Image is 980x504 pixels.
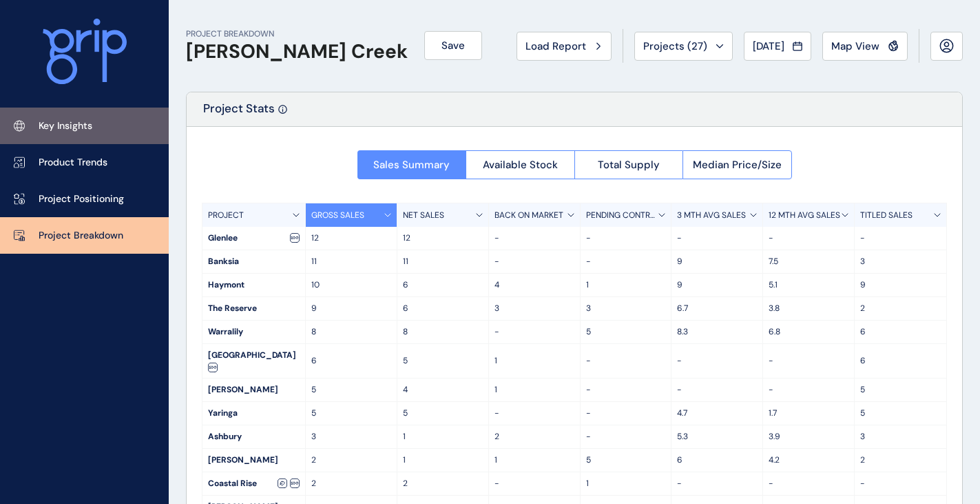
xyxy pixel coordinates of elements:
[311,232,391,244] p: 12
[311,210,364,221] p: GROSS SALES
[494,454,574,466] p: 1
[311,478,391,490] p: 2
[643,39,707,53] span: Projects ( 27 )
[494,210,563,221] p: BACK ON MARKET
[373,158,450,172] span: Sales Summary
[586,256,666,268] p: -
[202,449,305,472] div: [PERSON_NAME]
[311,326,391,338] p: 8
[186,40,408,63] h1: [PERSON_NAME] Creek
[586,431,666,443] p: -
[494,384,574,396] p: 1
[39,119,92,133] p: Key Insights
[769,210,840,221] p: 12 MTH AVG SALES
[525,39,586,53] span: Load Report
[202,321,305,343] div: Warralily
[483,158,558,172] span: Available Stock
[403,303,483,314] p: 6
[860,407,941,419] p: 5
[860,431,941,443] p: 3
[311,355,391,367] p: 6
[860,279,941,291] p: 9
[598,158,660,172] span: Total Supply
[769,232,848,244] p: -
[677,407,757,419] p: 4.7
[202,472,305,495] div: Coastal Rise
[677,210,746,221] p: 3 MTH AVG SALES
[202,227,305,250] div: Glenlee
[586,210,659,221] p: PENDING CONTRACTS
[494,407,574,419] p: -
[753,39,784,53] span: [DATE]
[494,431,574,443] p: 2
[634,32,733,61] button: Projects (27)
[202,425,305,448] div: Ashbury
[586,303,666,314] p: 3
[494,478,574,490] p: -
[769,303,848,314] p: 3.8
[202,297,305,320] div: The Reserve
[403,232,483,244] p: 12
[311,256,391,268] p: 11
[677,256,757,268] p: 9
[586,478,666,490] p: 1
[586,279,666,291] p: 1
[682,150,792,179] button: Median Price/Size
[860,210,913,221] p: TITLED SALES
[311,454,391,466] p: 2
[311,303,391,314] p: 9
[208,210,244,221] p: PROJECT
[860,326,941,338] p: 6
[586,454,666,466] p: 5
[494,326,574,338] p: -
[403,326,483,338] p: 8
[39,156,107,170] p: Product Trends
[517,32,612,61] button: Load Report
[203,101,275,126] p: Project Stats
[677,355,757,367] p: -
[860,478,941,490] p: -
[202,344,305,378] div: [GEOGRAPHIC_DATA]
[586,326,666,338] p: 5
[744,32,811,61] button: [DATE]
[769,454,848,466] p: 4.2
[403,355,483,367] p: 5
[494,303,574,314] p: 3
[769,431,848,443] p: 3.9
[860,384,941,396] p: 5
[403,279,483,291] p: 6
[202,250,305,273] div: Banksia
[403,384,483,396] p: 4
[202,379,305,401] div: [PERSON_NAME]
[860,454,941,466] p: 2
[769,407,848,419] p: 1.7
[677,454,757,466] p: 6
[860,355,941,367] p: 6
[860,303,941,314] p: 2
[769,478,848,490] p: -
[769,279,848,291] p: 5.1
[311,407,391,419] p: 5
[202,402,305,425] div: Yaringa
[586,407,666,419] p: -
[39,229,123,243] p: Project Breakdown
[466,150,574,179] button: Available Stock
[677,279,757,291] p: 9
[424,31,482,60] button: Save
[403,431,483,443] p: 1
[769,355,848,367] p: -
[311,431,391,443] p: 3
[494,256,574,268] p: -
[403,210,444,221] p: NET SALES
[494,279,574,291] p: 4
[494,232,574,244] p: -
[677,384,757,396] p: -
[311,279,391,291] p: 10
[822,32,908,61] button: Map View
[403,256,483,268] p: 11
[202,274,305,296] div: Haymont
[860,256,941,268] p: 3
[677,478,757,490] p: -
[39,192,124,206] p: Project Positioning
[693,158,782,172] span: Median Price/Size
